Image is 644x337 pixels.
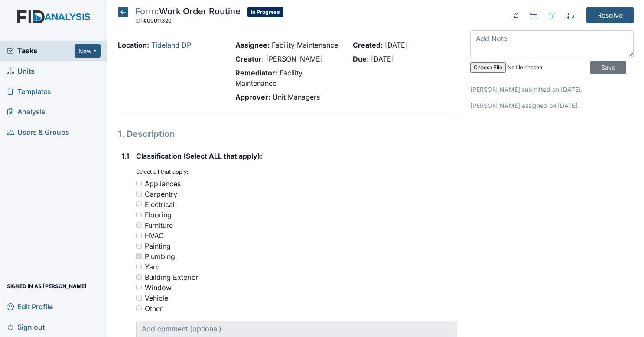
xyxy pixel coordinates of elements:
[353,41,383,49] strong: Created:
[145,199,175,210] div: Electrical
[136,168,189,175] small: Select all that apply:
[136,222,142,228] input: Furniture
[145,230,164,241] div: HVAC
[145,272,198,282] div: Building Exterior
[7,300,53,313] span: Edit Profile
[136,305,142,311] input: Other
[145,293,168,303] div: Vehicle
[136,212,142,217] input: Flooring
[145,303,163,314] div: Other
[135,6,159,16] span: Form:
[590,61,626,74] input: Save
[385,41,408,49] span: [DATE]
[7,85,51,98] span: Templates
[151,41,191,49] a: Tideland DP
[136,152,262,160] span: Classification (Select ALL that apply):
[135,7,241,26] div: Work Order Routine
[470,85,634,94] p: [PERSON_NAME] submitted on [DATE].
[145,220,173,230] div: Furniture
[272,41,338,49] span: Facility Maintenance
[136,181,142,186] input: Appliances
[136,295,142,301] input: Vehicle
[145,241,171,251] div: Painting
[235,93,270,101] strong: Approver:
[7,65,35,78] span: Units
[235,68,277,77] strong: Remediator:
[235,41,270,49] strong: Assignee:
[136,274,142,280] input: Building Exterior
[145,251,175,262] div: Plumbing
[266,55,323,63] span: [PERSON_NAME]
[145,178,181,189] div: Appliances
[121,151,129,161] label: 1.1
[143,17,172,24] span: #00011320
[235,55,264,63] strong: Creator:
[371,55,394,63] span: [DATE]
[7,320,45,334] span: Sign out
[136,191,142,197] input: Carpentry
[273,93,320,101] span: Unit Managers
[145,262,160,272] div: Yard
[145,189,177,199] div: Carpentry
[470,101,634,110] p: [PERSON_NAME] assigned on [DATE].
[118,127,458,140] h1: 1. Description
[353,55,369,63] strong: Due:
[586,7,634,23] input: Resolve
[135,17,142,24] span: ID:
[136,264,142,269] input: Yard
[7,105,46,119] span: Analysis
[7,45,75,56] a: Tasks
[136,285,142,290] input: Window
[75,44,101,58] button: New
[145,210,172,220] div: Flooring
[136,233,142,238] input: HVAC
[7,126,69,139] span: Users & Groups
[7,279,87,293] span: Signed in as [PERSON_NAME]
[247,7,283,17] span: In Progress
[136,243,142,249] input: Painting
[118,41,149,49] strong: Location:
[145,282,172,293] div: Window
[136,201,142,207] input: Electrical
[136,253,142,259] input: Plumbing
